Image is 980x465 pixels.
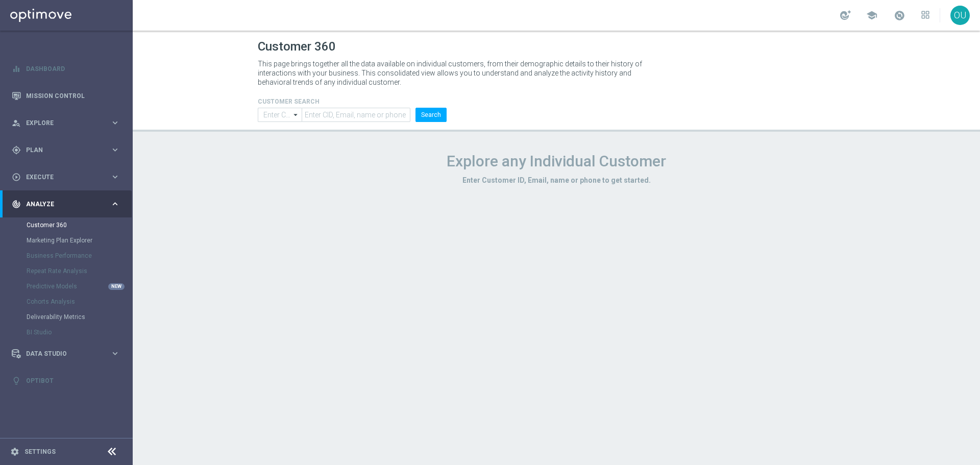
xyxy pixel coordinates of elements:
a: Deliverability Metrics [27,313,106,321]
i: keyboard_arrow_right [110,118,120,128]
span: school [866,10,877,21]
div: Data Studio [12,349,110,358]
button: play_circle_outline Execute keyboard_arrow_right [11,173,120,181]
i: arrow_drop_down [291,108,301,121]
div: OU [950,6,970,25]
i: keyboard_arrow_right [110,349,120,358]
i: keyboard_arrow_right [110,172,120,182]
h1: Customer 360 [258,39,855,54]
button: equalizer Dashboard [11,65,120,73]
button: Search [415,108,447,122]
span: Execute [26,174,110,180]
h4: CUSTOMER SEARCH [258,98,447,105]
i: keyboard_arrow_right [110,199,120,209]
div: NEW [108,283,125,290]
i: settings [10,447,19,456]
i: track_changes [12,200,21,209]
i: gps_fixed [12,145,21,155]
div: Explore [12,118,110,128]
h3: Enter Customer ID, Email, name or phone to get started. [258,176,855,185]
div: Repeat Rate Analysis [27,263,132,279]
div: Execute [12,173,110,182]
input: Enter CID, Email, name or phone [302,108,410,122]
a: Dashboard [26,55,120,82]
div: Analyze [12,200,110,209]
a: Marketing Plan Explorer [27,236,106,244]
h1: Explore any Individual Customer [258,152,855,170]
div: BI Studio [27,325,132,340]
button: track_changes Analyze keyboard_arrow_right [11,200,120,208]
button: lightbulb Optibot [11,377,120,385]
a: Optibot [26,367,120,394]
span: Explore [26,120,110,126]
p: This page brings together all the data available on individual customers, from their demographic ... [258,59,651,87]
i: person_search [12,118,21,128]
i: equalizer [12,64,21,74]
a: Settings [24,449,56,455]
button: Mission Control [11,92,120,100]
span: Plan [26,147,110,153]
div: Deliverability Metrics [27,309,132,325]
div: Predictive Models [27,279,132,294]
div: Cohorts Analysis [27,294,132,309]
i: play_circle_outline [12,173,21,182]
i: keyboard_arrow_right [110,145,120,155]
div: Mission Control [12,82,120,109]
button: person_search Explore keyboard_arrow_right [11,119,120,127]
span: Analyze [26,201,110,207]
div: Customer 360 [27,217,132,233]
button: Data Studio keyboard_arrow_right [11,350,120,358]
div: Business Performance [27,248,132,263]
div: Optibot [12,367,120,394]
input: Enter CID, Email, name or phone [258,108,302,122]
i: lightbulb [12,376,21,385]
a: Customer 360 [27,221,106,229]
a: Mission Control [26,82,120,109]
div: Marketing Plan Explorer [27,233,132,248]
div: Dashboard [12,55,120,82]
span: Data Studio [26,351,110,357]
button: gps_fixed Plan keyboard_arrow_right [11,146,120,154]
div: Plan [12,145,110,155]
